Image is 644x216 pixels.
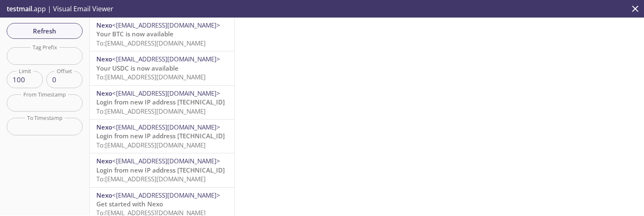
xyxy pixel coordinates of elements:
[90,18,234,51] div: Nexo<[EMAIL_ADDRESS][DOMAIN_NAME]>Your BTC is now availableTo:[EMAIL_ADDRESS][DOMAIN_NAME]
[112,21,220,29] span: <[EMAIL_ADDRESS][DOMAIN_NAME]>
[96,166,225,174] span: Login from new IP address [TECHNICAL_ID]
[96,39,206,47] span: To: [EMAIL_ADDRESS][DOMAIN_NAME]
[112,55,220,63] span: <[EMAIL_ADDRESS][DOMAIN_NAME]>
[96,64,179,72] span: Your USDC is now available
[96,55,112,63] span: Nexo
[96,30,174,38] span: Your BTC is now available
[96,89,112,97] span: Nexo
[96,123,112,131] span: Nexo
[90,119,234,153] div: Nexo<[EMAIL_ADDRESS][DOMAIN_NAME]>Login from new IP address [TECHNICAL_ID]To:[EMAIL_ADDRESS][DOMA...
[112,191,220,199] span: <[EMAIL_ADDRESS][DOMAIN_NAME]>
[96,175,206,183] span: To: [EMAIL_ADDRESS][DOMAIN_NAME]
[96,98,225,106] span: Login from new IP address [TECHNICAL_ID]
[96,73,206,81] span: To: [EMAIL_ADDRESS][DOMAIN_NAME]
[96,107,206,115] span: To: [EMAIL_ADDRESS][DOMAIN_NAME]
[96,191,112,199] span: Nexo
[96,141,206,149] span: To: [EMAIL_ADDRESS][DOMAIN_NAME]
[90,153,234,187] div: Nexo<[EMAIL_ADDRESS][DOMAIN_NAME]>Login from new IP address [TECHNICAL_ID]To:[EMAIL_ADDRESS][DOMA...
[112,157,220,165] span: <[EMAIL_ADDRESS][DOMAIN_NAME]>
[96,200,163,208] span: Get started with Nexo
[7,4,32,13] span: testmail
[112,123,220,131] span: <[EMAIL_ADDRESS][DOMAIN_NAME]>
[96,157,112,165] span: Nexo
[96,132,225,140] span: Login from new IP address [TECHNICAL_ID]
[90,86,234,119] div: Nexo<[EMAIL_ADDRESS][DOMAIN_NAME]>Login from new IP address [TECHNICAL_ID]To:[EMAIL_ADDRESS][DOMA...
[7,23,83,39] button: Refresh
[112,89,220,97] span: <[EMAIL_ADDRESS][DOMAIN_NAME]>
[96,21,112,29] span: Nexo
[90,51,234,85] div: Nexo<[EMAIL_ADDRESS][DOMAIN_NAME]>Your USDC is now availableTo:[EMAIL_ADDRESS][DOMAIN_NAME]
[13,25,76,36] span: Refresh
